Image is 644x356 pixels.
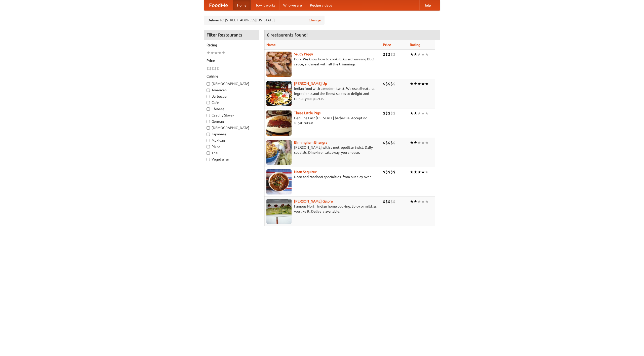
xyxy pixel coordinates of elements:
[383,110,385,116] li: $
[207,133,210,136] input: Japanese
[218,50,222,56] li: ★
[410,199,414,204] li: ★
[385,81,388,87] li: $
[294,52,313,56] a: Saucy Piggy
[417,199,421,204] li: ★
[207,113,256,118] label: Czech / Slovak
[390,140,393,145] li: $
[390,169,393,175] li: $
[266,81,292,106] img: curryup.jpg
[414,140,417,145] li: ★
[266,86,379,101] p: Indian food with a modern twist. We use all-natural ingredients and the finest spices to delight ...
[207,95,210,98] input: Barbecue
[421,140,425,145] li: ★
[385,199,388,204] li: $
[267,32,308,37] ng-pluralize: 6 restaurants found!
[385,140,388,145] li: $
[388,169,390,175] li: $
[383,199,385,204] li: $
[214,66,217,71] li: $
[207,145,210,148] input: Pizza
[388,199,390,204] li: $
[207,132,256,137] label: Japanese
[207,151,210,155] input: Thai
[207,101,210,104] input: Cafe
[393,169,395,175] li: $
[414,81,417,87] li: ★
[266,169,292,194] img: naansequitur.jpg
[425,140,429,145] li: ★
[294,170,316,174] a: Naan Sequitur
[309,18,321,23] a: Change
[204,30,259,40] h4: Filter Restaurants
[388,81,390,87] li: $
[393,199,395,204] li: $
[410,110,414,116] li: ★
[210,50,214,56] li: ★
[207,126,210,130] input: [DEMOGRAPHIC_DATA]
[306,0,336,10] a: Recipe videos
[207,157,256,162] label: Vegetarian
[207,125,256,130] label: [DEMOGRAPHIC_DATA]
[214,50,218,56] li: ★
[204,16,325,25] div: Deliver to: [STREET_ADDRESS][US_STATE]
[266,199,292,224] img: currygalore.jpg
[209,66,212,71] li: $
[414,52,417,57] li: ★
[385,110,388,116] li: $
[212,66,214,71] li: $
[425,110,429,116] li: ★
[410,43,420,47] a: Rating
[410,140,414,145] li: ★
[294,111,320,115] a: Three Little Pigs
[279,0,306,10] a: Who we are
[425,169,429,175] li: ★
[425,52,429,57] li: ★
[425,81,429,87] li: ★
[385,52,388,57] li: $
[222,50,225,56] li: ★
[417,81,421,87] li: ★
[421,110,425,116] li: ★
[207,66,209,71] li: $
[419,0,435,10] a: Help
[207,114,210,117] input: Czech / Slovak
[207,144,256,149] label: Pizza
[294,82,327,86] a: [PERSON_NAME] Up
[421,169,425,175] li: ★
[207,107,210,111] input: Chinese
[207,43,256,48] h5: Rating
[207,94,256,99] label: Barbecue
[266,57,379,67] p: Pork. We know how to cook it. Award-winning BBQ sauce, and meat with all the trimmings.
[390,81,393,87] li: $
[207,100,256,105] label: Cafe
[207,58,256,63] h5: Price
[388,52,390,57] li: $
[266,204,379,214] p: Famous North Indian home cooking. Spicy or mild, as you like it. Delivery available.
[251,0,279,10] a: How it works
[294,199,333,203] a: [PERSON_NAME] Galore
[383,43,391,47] a: Price
[390,199,393,204] li: $
[266,115,379,126] p: Genuine East [US_STATE] barbecue. Accept no substitutes!
[266,52,292,77] img: saucy.jpg
[383,52,385,57] li: $
[294,140,327,144] a: Birmingham Bhangra
[390,52,393,57] li: $
[421,199,425,204] li: ★
[207,150,256,155] label: Thai
[207,138,256,143] label: Mexican
[266,140,292,165] img: bhangra.jpg
[204,0,233,10] a: FoodMe
[421,52,425,57] li: ★
[393,110,395,116] li: $
[207,74,256,79] h5: Cuisine
[207,81,256,86] label: [DEMOGRAPHIC_DATA]
[410,81,414,87] li: ★
[383,169,385,175] li: $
